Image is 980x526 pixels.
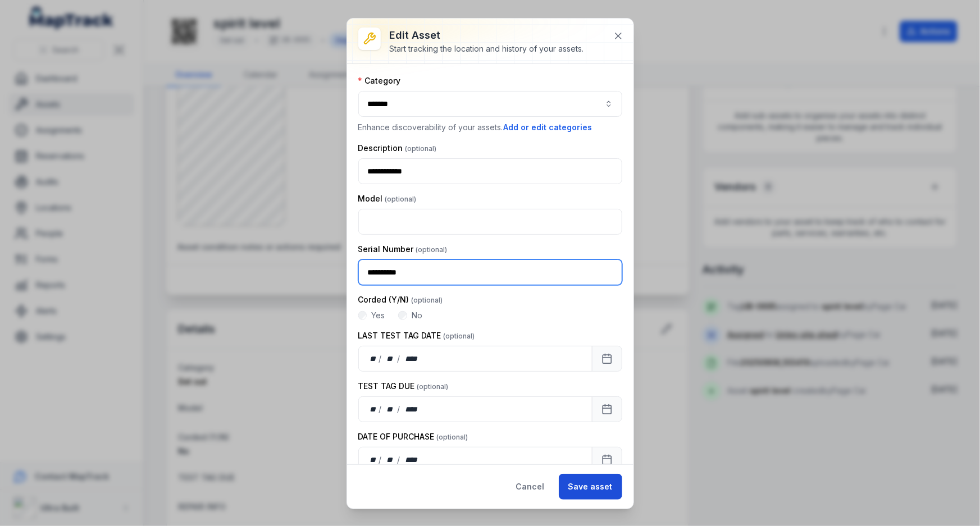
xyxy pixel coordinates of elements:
div: Start tracking the location and history of your assets. [390,43,584,54]
div: day, [368,404,379,415]
div: month, [382,454,398,465]
label: Yes [371,310,385,321]
div: / [398,404,402,415]
button: Save asset [559,474,622,500]
button: Cancel [507,474,554,500]
button: Calendar [592,447,622,473]
div: month, [382,353,398,364]
label: Description [358,143,437,154]
h3: Edit asset [390,28,584,43]
div: day, [368,454,379,465]
div: / [379,454,382,465]
label: Corded (Y/N) [358,294,443,305]
label: Model [358,193,417,204]
div: year, [402,353,422,364]
label: No [412,310,422,321]
label: DATE OF PURCHASE [358,431,468,442]
div: / [398,353,402,364]
div: month, [382,404,398,415]
div: year, [402,404,422,415]
button: Calendar [592,396,622,422]
button: Calendar [592,346,622,372]
label: Category [358,75,401,86]
label: LAST TEST TAG DATE [358,330,475,341]
div: / [379,353,382,364]
div: / [398,454,402,465]
div: year, [402,454,422,465]
label: Serial Number [358,244,448,255]
label: TEST TAG DUE [358,381,449,392]
div: day, [368,353,379,364]
button: Add or edit categories [503,121,593,134]
p: Enhance discoverability of your assets. [358,121,622,134]
div: / [379,404,382,415]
